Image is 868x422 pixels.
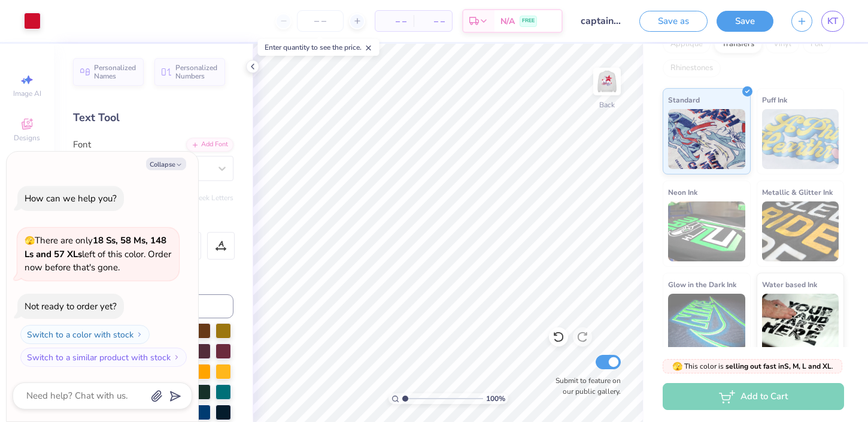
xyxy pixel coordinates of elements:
span: 🫣 [672,361,682,372]
span: Personalized Numbers [175,64,218,80]
span: FREE [522,17,535,25]
img: Puff Ink [762,109,839,169]
div: Foil [803,35,831,53]
div: Rhinestones [663,59,721,77]
span: This color is . [672,361,833,372]
div: Add Font [186,138,233,152]
span: 🫣 [25,235,35,246]
div: Vinyl [766,35,799,53]
span: There are only left of this color. Order now before that's gone. [25,234,171,273]
label: Submit to feature on our public gallery. [549,375,621,397]
span: Water based Ink [762,278,817,291]
div: Transfers [714,35,762,53]
span: Glow in the Dark Ink [668,278,736,291]
span: N/A [500,15,515,28]
span: Puff Ink [762,94,787,106]
span: 100 % [486,393,505,404]
div: Not ready to order yet? [25,300,117,312]
a: KT [821,11,844,32]
strong: selling out fast in S, M, L and XL [726,361,831,371]
img: Neon Ink [668,201,745,261]
input: – – [297,10,344,32]
button: Collapse [146,158,186,170]
img: Water based Ink [762,294,839,354]
button: Switch to a similar product with stock [20,348,187,367]
span: Neon Ink [668,186,697,198]
div: Back [599,100,615,110]
span: Designs [14,133,40,143]
div: Applique [663,35,711,53]
img: Switch to a similar product with stock [173,354,180,361]
input: Untitled Design [572,9,630,33]
img: Switch to a color with stock [136,331,143,338]
span: Metallic & Glitter Ink [762,186,833,198]
img: Standard [668,109,745,169]
span: Personalized Names [94,64,136,80]
button: Save [717,11,773,32]
label: Font [73,138,91,152]
img: Glow in the Dark Ink [668,294,745,354]
div: How can we help you? [25,192,117,204]
span: Image AI [13,89,41,98]
img: Back [595,70,619,94]
button: Save as [639,11,708,32]
span: Standard [668,94,700,106]
strong: 18 Ss, 58 Ms, 148 Ls and 57 XLs [25,234,166,260]
span: – – [383,15,406,28]
button: Switch to a color with stock [20,325,150,344]
span: KT [827,14,838,28]
img: Metallic & Glitter Ink [762,201,839,261]
span: – – [421,15,445,28]
div: Text Tool [73,110,233,126]
div: Enter quantity to see the price. [258,39,380,56]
